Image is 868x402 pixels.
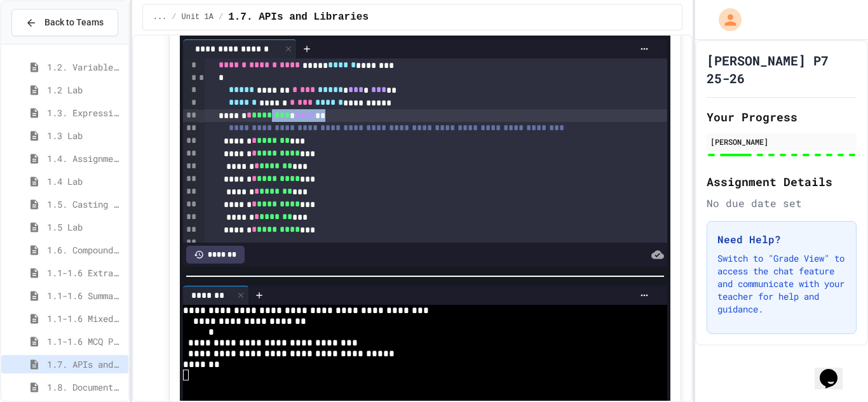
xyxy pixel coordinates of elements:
[717,232,846,247] h3: Need Help?
[705,5,745,34] div: My Account
[11,9,118,36] button: Back to Teams
[47,220,123,234] span: 1.5 Lab
[172,12,176,22] span: /
[707,108,857,126] h2: Your Progress
[707,196,857,211] div: No due date set
[47,380,123,394] span: 1.8. Documentation with Comments and Preconditions
[228,10,369,25] span: 1.7. APIs and Libraries
[707,173,857,191] h2: Assignment Details
[47,243,123,257] span: 1.6. Compound Assignment Operators
[182,12,214,22] span: Unit 1A
[47,106,123,119] span: 1.3. Expressions and Output [New]
[153,12,167,22] span: ...
[47,358,123,371] span: 1.7. APIs and Libraries
[47,335,123,348] span: 1.1-1.6 MCQ Practice
[707,51,857,87] h1: [PERSON_NAME] P7 25-26
[47,175,123,188] span: 1.4 Lab
[47,312,123,325] span: 1.1-1.6 Mixed Up Code Practice
[710,136,853,147] div: [PERSON_NAME]
[44,16,104,29] span: Back to Teams
[47,152,123,165] span: 1.4. Assignment and Input
[717,252,846,316] p: Switch to "Grade View" to access the chat feature and communicate with your teacher for help and ...
[47,289,123,302] span: 1.1-1.6 Summary
[47,129,123,142] span: 1.3 Lab
[47,83,123,97] span: 1.2 Lab
[47,266,123,279] span: 1.1-1.6 Extra Coding Practice
[815,351,855,389] iframe: chat widget
[47,60,123,74] span: 1.2. Variables and Data Types
[219,12,223,22] span: /
[47,198,123,211] span: 1.5. Casting and Ranges of Values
